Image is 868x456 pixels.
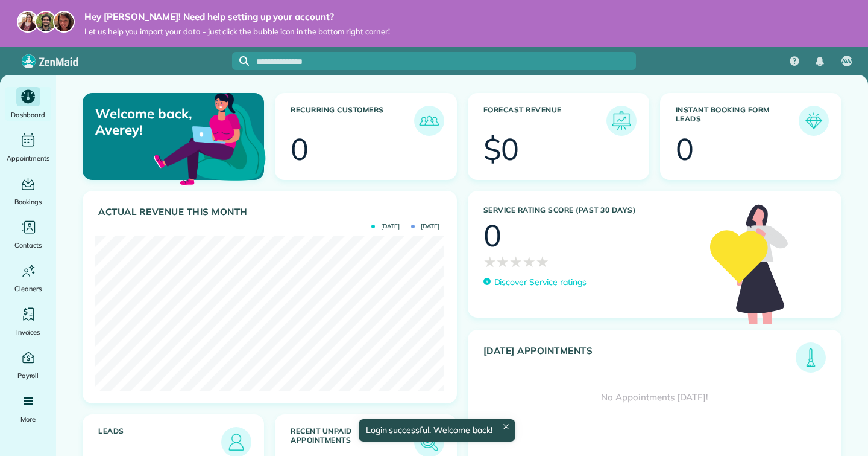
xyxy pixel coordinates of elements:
[417,109,441,133] img: icon_recurring_customers-cf858462ba22bcd05b5a5880d41d6543d210077de5bb9ebc9590e49fd87d84ed.png
[232,56,249,66] button: Focus search
[496,251,509,272] span: ★
[371,223,400,230] span: [DATE]
[483,276,587,289] a: Discover Service ratings
[98,207,444,217] h3: Actual Revenue this month
[14,196,42,208] span: Bookings
[11,109,45,121] span: Dashboard
[17,11,39,33] img: maria-72a9807cf96188c08ef61303f053569d2e2a8a1cde33d635c8a3ac13582a053d.jpg
[20,413,36,425] span: More
[5,87,51,121] a: Dashboard
[224,430,248,454] img: icon_leads-1bed01f49abd5b7fead27621c3d59655bb73ed531f8eeb49469d10e621d6b896.png
[16,326,40,338] span: Invoices
[5,261,51,295] a: Cleaners
[5,217,51,251] a: Contacts
[358,419,515,442] div: Login successful. Welcome back!
[35,11,57,33] img: jorge-587dff0eeaa6aab1f244e6dc62b8924c3b6ad411094392a53c71c6c4a576187d.jpg
[483,206,699,214] h3: Service Rating score (past 30 days)
[5,130,51,164] a: Appointments
[841,57,853,66] span: AW
[5,174,51,208] a: Bookings
[807,48,832,75] div: Notifications
[17,370,39,382] span: Payroll
[799,345,823,370] img: icon_todays_appointments-901f7ab196bb0bea1936b74009e4eb5ffbc2d2711fa7634e0d609ed5ef32b18b.png
[780,47,868,75] nav: Main
[291,106,414,136] h3: Recurring Customers
[536,251,549,272] span: ★
[84,11,390,23] strong: Hey [PERSON_NAME]! Need help setting up your account?
[151,79,268,196] img: dashboard_welcome-42a62b7d889689a78055ac9021e634bf52bae3f8056760290aed330b23ab8690.png
[239,56,249,66] svg: Focus search
[291,134,309,164] div: 0
[802,109,826,133] img: icon_form_leads-04211a6a04a5b2264e4ee56bc0799ec3eb69b7e499cbb523a139df1d13a81ae0.png
[609,109,634,133] img: icon_forecast_revenue-8c13a41c7ed35a8dcfafea3cbb826a0462acb37728057bba2d056411b612bbbe.png
[5,304,51,338] a: Invoices
[483,106,606,136] h3: Forecast Revenue
[14,239,42,251] span: Contacts
[53,11,75,33] img: michelle-19f622bdf1676172e81f8f8fba1fb50e276960ebfe0243fe18214015130c80e4.jpg
[468,373,841,423] div: No Appointments [DATE]!
[7,152,50,164] span: Appointments
[509,251,523,272] span: ★
[5,348,51,382] a: Payroll
[95,106,204,138] p: Welcome back, Averey!
[417,430,441,454] img: icon_unpaid_appointments-47b8ce3997adf2238b356f14209ab4cced10bd1f174958f3ca8f1d0dd7fffeee.png
[676,134,694,164] div: 0
[483,134,520,164] div: $0
[84,27,390,37] span: Let us help you import your data - just click the bubble icon in the bottom right corner!
[483,345,796,373] h3: [DATE] Appointments
[676,106,799,136] h3: Instant Booking Form Leads
[14,283,42,295] span: Cleaners
[411,223,439,230] span: [DATE]
[483,220,502,251] div: 0
[523,251,536,272] span: ★
[494,276,587,289] p: Discover Service ratings
[483,251,497,272] span: ★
